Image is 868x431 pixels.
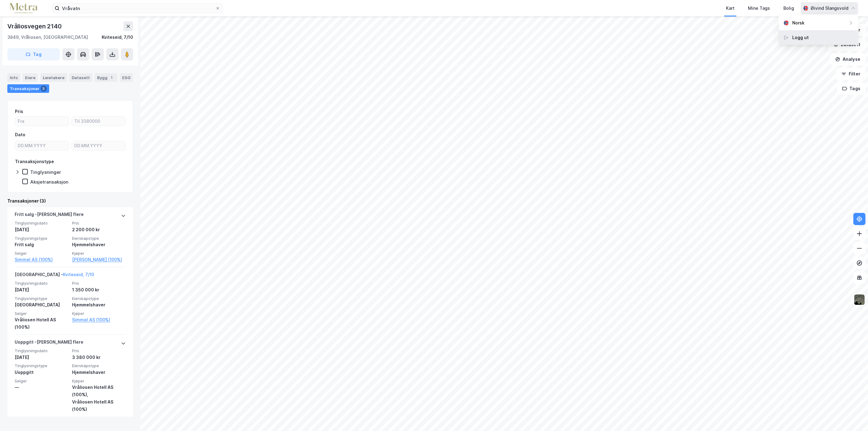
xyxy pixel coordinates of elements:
[836,68,866,80] button: Filter
[792,34,809,41] div: Logg ut
[72,369,126,376] div: Hjemmelshaver
[95,73,117,82] div: Bygg
[72,226,126,233] div: 2 200 000 kr
[15,271,94,281] div: [GEOGRAPHIC_DATA] -
[72,378,126,384] span: Kjøper
[15,338,83,348] div: Uoppgitt - [PERSON_NAME] flere
[15,301,68,309] div: [GEOGRAPHIC_DATA]
[72,301,126,309] div: Hjemmelshaver
[10,3,37,14] img: metra-logo.256734c3b2bbffee19d4.png
[72,241,126,248] div: Hjemmelshaver
[783,5,794,12] div: Bolig
[7,34,88,41] div: 3849, Vråliosen, [GEOGRAPHIC_DATA]
[72,251,126,256] span: Kjøper
[15,251,68,256] span: Selger
[854,294,865,305] img: 9k=
[15,369,68,376] div: Uoppgitt
[72,141,125,150] input: DD.MM.YYYY
[15,117,69,126] input: Fra
[72,296,126,301] span: Eierskapstype
[15,158,54,165] div: Transaksjonstype
[69,73,92,82] div: Datasett
[7,73,20,82] div: Info
[15,311,68,316] span: Selger
[15,256,68,263] a: Simmel AS (100%)
[7,48,60,60] button: Tag
[72,316,126,323] a: Simmel AS (100%)
[15,211,84,221] div: Fritt salg - [PERSON_NAME] flere
[837,402,868,431] div: Kontrollprogram for chat
[72,354,126,361] div: 3 380 000 kr
[15,384,68,391] div: —
[15,363,68,368] span: Tinglysningstype
[15,316,68,331] div: Vråliosen Hotell AS (100%)
[23,73,38,82] div: Eiere
[15,378,68,384] span: Selger
[15,221,68,226] span: Tinglysningsdato
[7,21,63,31] div: Vråliosvegen 2140
[60,4,215,13] input: Søk på adresse, matrikkel, gårdeiere, leietakere eller personer
[15,296,68,301] span: Tinglysningstype
[15,241,68,248] div: Fritt salg
[30,169,61,175] div: Tinglysninger
[120,73,133,82] div: ESG
[72,117,125,126] input: Til 3380000
[837,402,868,431] iframe: Chat Widget
[811,5,848,12] div: Øivind Slangsvold
[15,141,69,150] input: DD.MM.YYYY
[72,398,126,413] div: Vråliosen Hotell AS (100%)
[63,272,94,277] a: Kviteseid, 7/10
[15,354,68,361] div: [DATE]
[15,226,68,233] div: [DATE]
[40,73,67,82] div: Leietakere
[748,5,770,12] div: Mine Tags
[7,197,133,205] div: Transaksjoner (3)
[41,86,47,92] div: 3
[15,108,23,115] div: Pris
[830,53,866,65] button: Analyse
[30,179,68,185] div: Aksjetransaksjon
[15,131,25,138] div: Dato
[15,348,68,353] span: Tinglysningsdato
[102,34,133,41] div: Kviteseid, 7/10
[72,221,126,226] span: Pris
[72,286,126,294] div: 1 350 000 kr
[109,75,115,81] div: 1
[72,236,126,241] span: Eierskapstype
[72,311,126,316] span: Kjøper
[837,82,866,95] button: Tags
[72,348,126,353] span: Pris
[7,84,49,93] div: Transaksjoner
[72,384,126,398] div: Vråliosen Hotell AS (100%),
[72,363,126,368] span: Eierskapstype
[15,236,68,241] span: Tinglysningstype
[72,256,126,263] a: [PERSON_NAME] (100%)
[15,286,68,294] div: [DATE]
[72,281,126,286] span: Pris
[726,5,735,12] div: Kart
[15,281,68,286] span: Tinglysningsdato
[792,19,804,27] div: Norsk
